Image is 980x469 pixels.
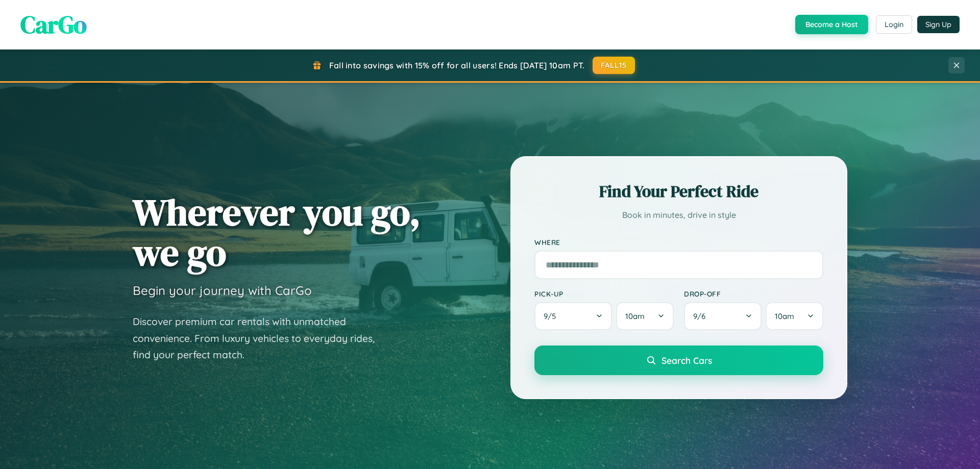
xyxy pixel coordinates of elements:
[133,192,421,273] h1: Wherever you go, we go
[775,311,794,321] span: 10am
[534,345,823,375] button: Search Cars
[766,302,823,330] button: 10am
[661,355,712,366] span: Search Cars
[20,8,87,41] span: CarGo
[133,313,388,363] p: Discover premium car rentals with unmatched convenience. From luxury vehicles to everyday rides, ...
[917,16,960,33] button: Sign Up
[684,289,823,298] label: Drop-off
[684,302,762,330] button: 9/6
[534,289,674,298] label: Pick-up
[693,311,710,321] span: 9 / 6
[795,15,868,34] button: Become a Host
[593,57,635,74] button: FALL15
[329,60,585,70] span: Fall into savings with 15% off for all users! Ends [DATE] 10am PT.
[534,302,612,330] button: 9/5
[534,238,823,246] label: Where
[876,15,912,34] button: Login
[625,311,645,321] span: 10am
[616,302,674,330] button: 10am
[534,180,823,203] h2: Find Your Perfect Ride
[534,208,823,223] p: Book in minutes, drive in style
[544,311,561,321] span: 9 / 5
[133,283,312,298] h3: Begin your journey with CarGo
